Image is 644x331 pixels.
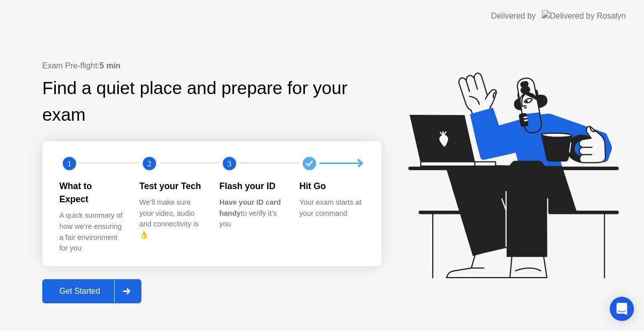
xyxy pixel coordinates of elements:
b: 5 min [100,61,121,70]
div: Get Started [45,287,114,296]
div: Flash your ID [219,180,283,193]
div: What to Expect [59,180,123,206]
text: 1 [67,158,71,168]
div: Your exam starts at your command [299,197,363,219]
div: Delivered by [491,10,536,22]
div: Exam Pre-flight: [42,60,381,72]
div: Find a quiet place and prepare for your exam [42,75,381,128]
text: 3 [227,158,231,168]
button: Get Started [42,279,141,303]
text: 2 [147,158,151,168]
b: Have your ID card handy [219,198,281,217]
div: A quick summary of how we’re ensuring a fair environment for you [59,210,123,254]
div: Hit Go [299,180,363,193]
img: Delivered by Rosalyn [542,10,626,22]
div: Test your Tech [139,180,203,193]
div: to verify it’s you [219,197,283,230]
div: We’ll make sure your video, audio and connectivity is 👌 [139,197,203,240]
div: Open Intercom Messenger [610,297,634,321]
